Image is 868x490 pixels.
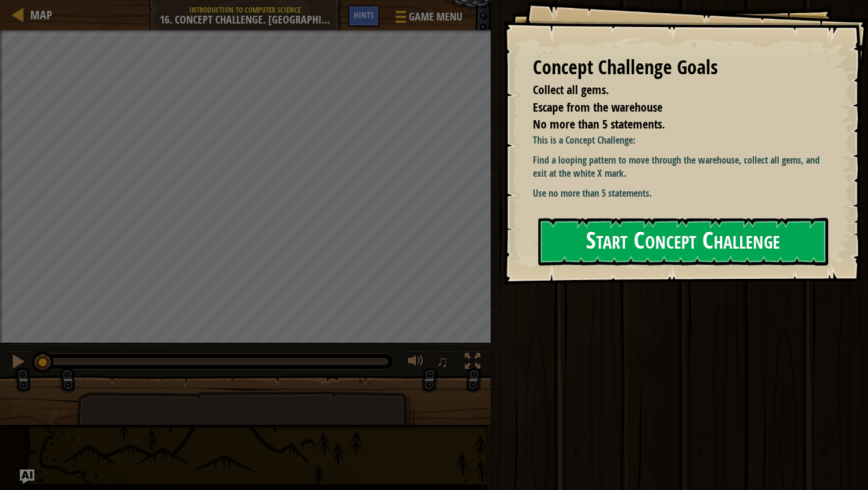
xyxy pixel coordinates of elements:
button: Start Concept Challenge [538,218,828,266]
span: Collect all gems. [533,81,609,98]
li: Escape from the warehouse [518,99,823,116]
span: Escape from the warehouse [533,99,662,115]
li: No more than 5 statements. [518,116,823,133]
strong: Use no more than 5 statements. [533,186,652,200]
span: Game Menu [409,9,462,25]
p: Find a looping pattern to move through the warehouse, collect all gems, and exit at the white X m... [533,153,826,181]
a: Map [24,7,52,23]
li: Collect all gems. [518,81,823,99]
span: Hints [354,9,374,21]
button: Toggle fullscreen [461,351,485,375]
div: Concept Challenge Goals [533,54,826,81]
button: ♫ [434,351,454,375]
span: No more than 5 statements. [533,116,665,132]
button: Adjust volume [404,351,428,375]
span: ♫ [436,352,448,371]
button: Game Menu [386,5,470,33]
button: Ask AI [20,469,34,484]
button: ⌘ + P: Pause [6,351,30,375]
span: Map [30,7,52,23]
p: This is a Concept Challenge: [533,133,826,147]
